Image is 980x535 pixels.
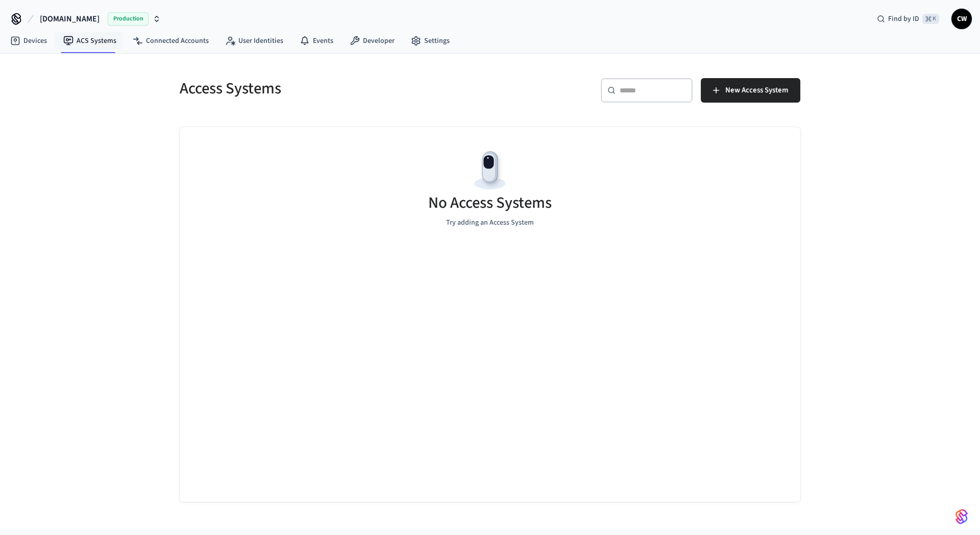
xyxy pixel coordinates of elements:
a: ACS Systems [55,32,125,50]
span: ⌘ K [922,14,939,24]
h5: No Access Systems [428,192,552,213]
a: Settings [403,32,458,50]
span: New Access System [725,84,788,97]
h5: Access Systems [180,78,484,99]
button: CW [951,9,972,29]
a: Connected Accounts [125,32,217,50]
img: SeamLogoGradient.69752ec5.svg [955,508,968,525]
div: Find by ID⌘ K [869,10,947,28]
span: Find by ID [888,14,919,24]
a: User Identities [217,32,291,50]
span: [DOMAIN_NAME] [40,13,100,25]
a: Devices [2,32,55,50]
span: Production [108,12,149,26]
span: CW [952,10,971,28]
a: Developer [341,32,403,50]
a: Events [291,32,341,50]
p: Try adding an Access System [446,217,534,228]
img: Devices Empty State [467,148,513,193]
button: New Access System [701,78,800,103]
